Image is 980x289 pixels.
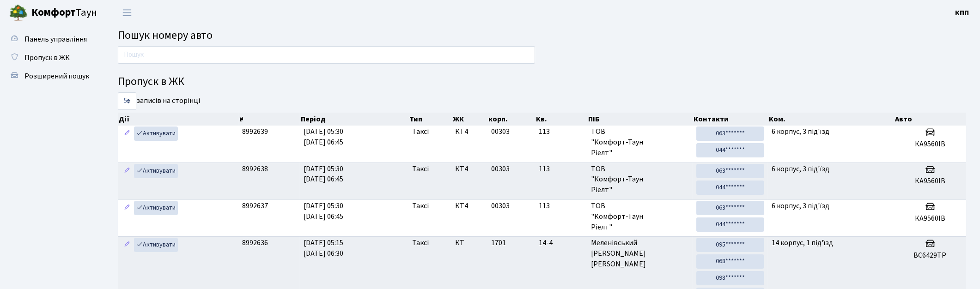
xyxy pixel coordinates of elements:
[455,126,483,137] span: КТ4
[134,238,178,252] a: Активувати
[412,164,429,175] span: Таксі
[239,113,300,126] th: #
[118,75,966,89] h4: Пропуск в ЖК
[304,164,343,185] span: [DATE] 05:30 [DATE] 06:45
[116,5,139,20] button: Переключити навігацію
[487,113,535,126] th: корп.
[491,201,510,211] span: 00303
[304,238,343,259] span: [DATE] 05:15 [DATE] 06:30
[452,113,487,126] th: ЖК
[955,8,969,18] b: КПП
[122,238,133,252] a: Редагувати
[412,201,429,211] span: Таксі
[693,113,768,126] th: Контакти
[772,126,829,137] span: 6 корпус, 3 під'їзд
[898,214,962,223] h5: КА9560ІВ
[242,126,268,137] span: 8992639
[118,92,200,110] label: записів на сторінці
[591,164,689,196] span: ТОВ "Комфорт-Таун Ріелт"
[24,71,89,81] span: Розширений пошук
[24,53,70,63] span: Пропуск в ЖК
[898,140,962,149] h5: КА9560ІВ
[9,4,28,22] img: logo.png
[455,201,483,211] span: КТ4
[134,201,178,215] a: Активувати
[304,201,343,222] span: [DATE] 05:30 [DATE] 06:45
[491,164,510,174] span: 00303
[122,126,133,141] a: Редагувати
[491,126,510,137] span: 00303
[118,113,239,126] th: Дії
[242,164,268,174] span: 8992638
[408,113,451,126] th: Тип
[894,113,966,126] th: Авто
[134,164,178,178] a: Активувати
[898,177,962,186] h5: КА9560ІВ
[118,46,535,64] input: Пошук
[591,238,689,270] span: Меленівський [PERSON_NAME] [PERSON_NAME]
[772,201,829,211] span: 6 корпус, 3 під'їзд
[539,126,584,137] span: 113
[591,201,689,233] span: ТОВ "Комфорт-Таун Ріелт"
[955,7,969,18] a: КПП
[5,30,97,48] a: Панель управління
[412,238,429,248] span: Таксі
[5,48,97,67] a: Пропуск в ЖК
[535,113,587,126] th: Кв.
[242,238,268,248] span: 8992636
[539,238,584,248] span: 14-4
[31,5,76,20] b: Комфорт
[898,251,962,260] h5: ВС6429ТР
[455,238,483,248] span: КТ
[591,126,689,158] span: ТОВ "Комфорт-Таун Ріелт"
[300,113,408,126] th: Період
[242,201,268,211] span: 8992637
[772,164,829,174] span: 6 корпус, 3 під'їзд
[118,92,136,110] select: записів на сторінці
[412,126,429,137] span: Таксі
[122,164,133,178] a: Редагувати
[491,238,506,248] span: 1701
[768,113,894,126] th: Ком.
[772,238,833,248] span: 14 корпус, 1 під'їзд
[122,201,133,215] a: Редагувати
[539,164,584,175] span: 113
[539,201,584,211] span: 113
[31,5,97,21] span: Таун
[455,164,483,175] span: КТ4
[24,34,87,44] span: Панель управління
[118,27,213,43] span: Пошук номеру авто
[5,67,97,85] a: Розширений пошук
[304,126,343,147] span: [DATE] 05:30 [DATE] 06:45
[134,126,178,141] a: Активувати
[587,113,693,126] th: ПІБ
